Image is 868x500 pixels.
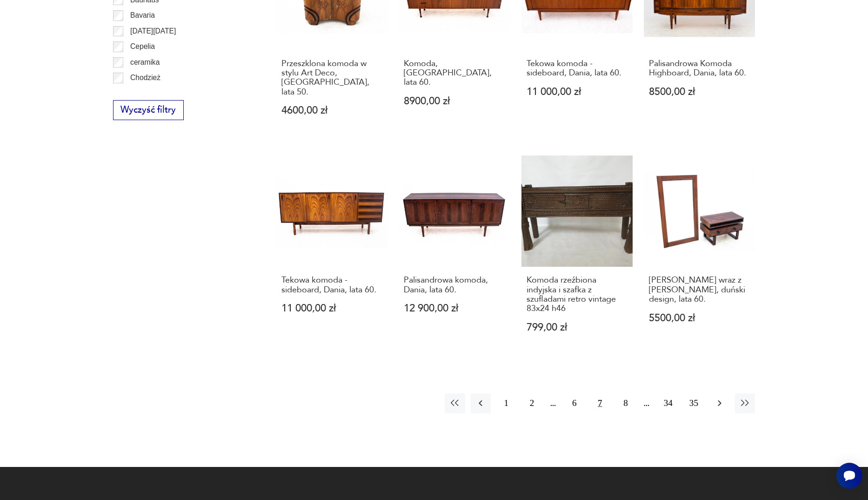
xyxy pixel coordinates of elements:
[644,155,755,354] a: Komoda wraz z lustrem, duński design, lata 60.[PERSON_NAME] wraz z [PERSON_NAME], duński design, ...
[281,106,383,115] p: 4600,00 zł
[564,393,584,413] button: 6
[130,9,155,21] p: Bavaria
[281,59,383,97] h3: Przeszklona komoda w stylu Art Deco, [GEOGRAPHIC_DATA], lata 50.
[404,96,505,106] p: 8900,00 zł
[404,304,505,313] p: 12 900,00 zł
[527,323,628,332] p: 799,00 zł
[649,313,750,323] p: 5500,00 zł
[130,72,160,84] p: Chodzież
[404,59,505,88] h3: Komoda, [GEOGRAPHIC_DATA], lata 60.
[404,276,505,295] h3: Palisandrowa komoda, Dania, lata 60.
[658,393,678,413] button: 34
[615,393,635,413] button: 8
[130,41,155,53] p: Cepelia
[276,155,387,354] a: Tekowa komoda - sideboard, Dania, lata 60.Tekowa komoda - sideboard, Dania, lata 60.11 000,00 zł
[496,393,516,413] button: 1
[527,87,628,97] p: 11 000,00 zł
[590,393,610,413] button: 7
[649,276,750,304] h3: [PERSON_NAME] wraz z [PERSON_NAME], duński design, lata 60.
[527,276,628,314] h3: Komoda rzeźbiona indyjska i szafka z szufladami retro vintage 83x24 h46
[281,276,383,295] h3: Tekowa komoda - sideboard, Dania, lata 60.
[130,56,160,68] p: ceramika
[521,155,633,354] a: Komoda rzeźbiona indyjska i szafka z szufladami retro vintage 83x24 h46Komoda rzeźbiona indyjska ...
[281,304,383,313] p: 11 000,00 zł
[130,88,158,100] p: Ćmielów
[527,59,628,78] h3: Tekowa komoda - sideboard, Dania, lata 60.
[113,100,184,121] button: Wyczyść filtry
[649,59,750,78] h3: Palisandrowa Komoda Highboard, Dania, lata 60.
[684,393,704,413] button: 35
[130,25,176,37] p: [DATE][DATE]
[836,463,862,489] iframe: Smartsupp widget button
[399,155,510,354] a: Palisandrowa komoda, Dania, lata 60.Palisandrowa komoda, Dania, lata 60.12 900,00 zł
[522,393,542,413] button: 2
[649,87,750,97] p: 8500,00 zł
